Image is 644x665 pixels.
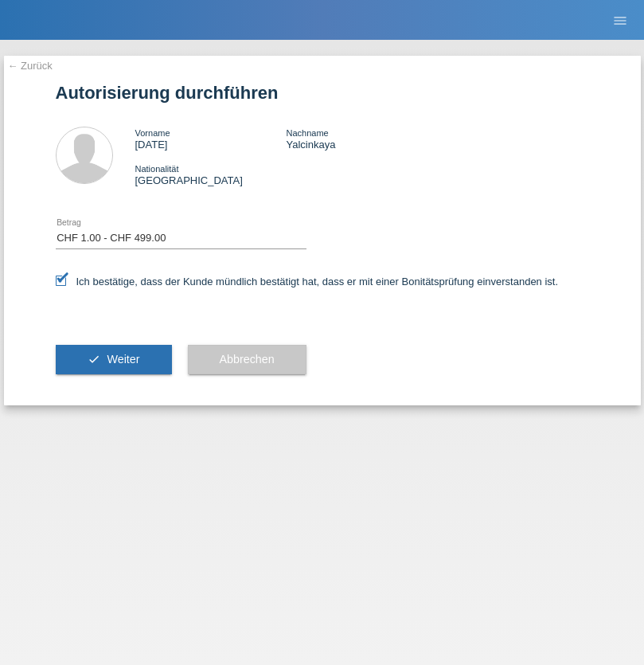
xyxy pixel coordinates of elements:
[56,83,589,103] h1: Autorisierung durchführen
[135,127,287,151] div: [DATE]
[107,353,139,366] span: Weiter
[286,128,328,138] span: Nachname
[135,162,287,186] div: [GEOGRAPHIC_DATA]
[56,276,559,288] label: Ich bestätige, dass der Kunde mündlich bestätigt hat, dass er mit einer Bonitätsprüfung einversta...
[135,128,170,138] span: Vorname
[88,353,100,366] i: check
[56,345,172,375] button: check Weiter
[286,127,437,151] div: Yalcinkaya
[188,345,306,375] button: Abbrechen
[220,353,275,366] span: Abbrechen
[135,164,179,174] span: Nationalität
[612,13,628,29] i: menu
[8,60,53,72] a: ← Zurück
[604,15,636,25] a: menu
